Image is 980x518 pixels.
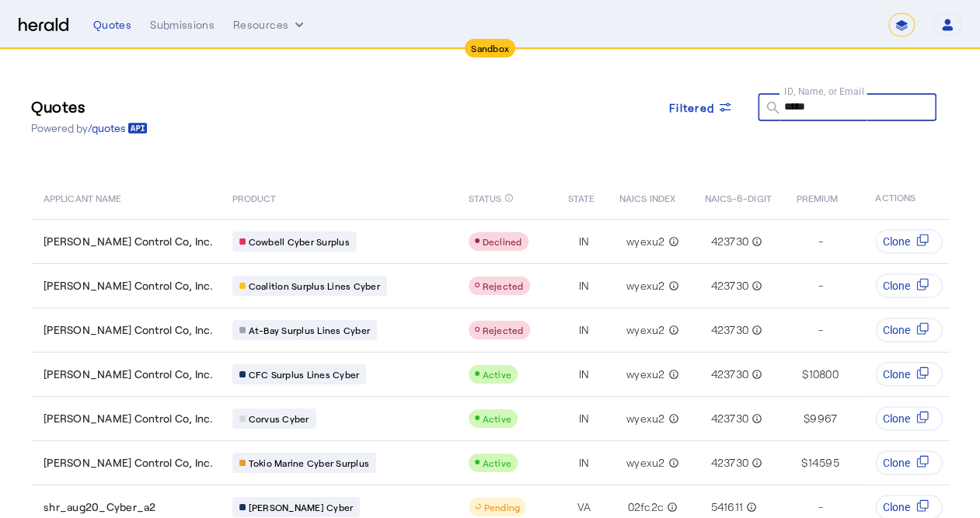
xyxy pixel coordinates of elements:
[818,322,822,338] span: -
[483,457,512,468] span: Active
[626,278,665,294] span: wyexu2
[758,99,784,119] mat-icon: search
[875,318,943,342] button: Clone
[664,278,678,294] mat-icon: info_outline
[568,189,595,205] span: STATE
[93,17,131,33] div: Quotes
[579,411,590,426] span: IN
[483,413,512,424] span: Active
[31,120,148,136] p: Powered by
[818,234,822,249] span: -
[44,322,214,338] span: [PERSON_NAME] Control Co, Inc.
[883,322,910,338] span: Clone
[883,499,910,515] span: Clone
[483,325,524,335] span: Rejected
[249,235,350,248] span: Cowbell Cyber Surplus
[664,234,678,249] mat-icon: info_outline
[577,499,591,515] span: VA
[483,280,524,291] span: Rejected
[818,499,822,515] span: -
[249,457,370,469] span: Tokio Marine Cyber Surplus
[710,367,748,382] span: 423730
[579,278,590,294] span: IN
[883,367,910,382] span: Clone
[249,324,371,336] span: At-Bay Surplus Lines Cyber
[626,411,665,426] span: wyexu2
[748,455,762,471] mat-icon: info_outline
[875,406,943,431] button: Clone
[626,455,665,471] span: wyexu2
[704,189,771,205] span: NAICS-6-DIGIT
[664,322,678,338] mat-icon: info_outline
[249,280,380,292] span: Coalition Surplus Lines Cyber
[579,322,590,338] span: IN
[808,367,838,382] span: 10800
[664,499,678,515] mat-icon: info_outline
[619,189,675,205] span: NAICS INDEX
[802,367,808,382] span: $
[249,501,354,513] span: [PERSON_NAME] Cyber
[810,411,837,426] span: 9967
[44,278,214,294] span: [PERSON_NAME] Control Co, Inc.
[579,367,590,382] span: IN
[44,499,156,515] span: shr_aug20_Cyber_a2
[150,17,214,33] div: Submissions
[801,455,807,471] span: $
[883,234,910,249] span: Clone
[875,229,943,254] button: Clone
[784,85,864,96] mat-label: ID, Name, or Email
[669,99,714,116] span: Filtered
[748,234,762,249] mat-icon: info_outline
[797,189,839,205] span: PREMIUM
[883,278,910,294] span: Clone
[627,499,664,515] span: 02fc2c
[465,39,515,57] div: Sandbox
[710,499,743,515] span: 541611
[883,455,910,471] span: Clone
[748,322,762,338] mat-icon: info_outline
[664,411,678,426] mat-icon: info_outline
[484,502,521,513] span: Pending
[88,120,148,136] a: /quotes
[44,411,214,426] span: [PERSON_NAME] Control Co, Inc.
[748,278,762,294] mat-icon: info_outline
[883,411,910,426] span: Clone
[664,367,678,382] mat-icon: info_outline
[875,450,943,475] button: Clone
[875,362,943,387] button: Clone
[579,455,590,471] span: IN
[818,278,822,294] span: -
[863,176,950,219] th: ACTIONS
[664,455,678,471] mat-icon: info_outline
[31,96,148,117] h3: Quotes
[249,412,309,425] span: Corvus Cyber
[626,234,665,249] span: wyexu2
[657,93,745,121] button: Filtered
[710,322,748,338] span: 423730
[233,17,307,33] button: Resources dropdown menu
[626,322,665,338] span: wyexu2
[743,499,757,515] mat-icon: info_outline
[710,411,748,426] span: 423730
[483,369,512,380] span: Active
[875,273,943,298] button: Clone
[483,236,522,247] span: Declined
[44,367,214,382] span: [PERSON_NAME] Control Co, Inc.
[804,411,810,426] span: $
[44,455,214,471] span: [PERSON_NAME] Control Co, Inc.
[44,234,214,249] span: [PERSON_NAME] Control Co, Inc.
[469,189,502,205] span: STATUS
[44,189,121,205] span: APPLICANT NAME
[807,455,839,471] span: 14595
[19,18,68,33] img: Herald Logo
[579,234,590,249] span: IN
[748,411,762,426] mat-icon: info_outline
[710,455,748,471] span: 423730
[710,234,748,249] span: 423730
[232,189,277,205] span: PRODUCT
[710,278,748,294] span: 423730
[748,367,762,382] mat-icon: info_outline
[626,367,665,382] span: wyexu2
[504,189,514,207] mat-icon: info_outline
[249,368,360,381] span: CFC Surplus Lines Cyber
